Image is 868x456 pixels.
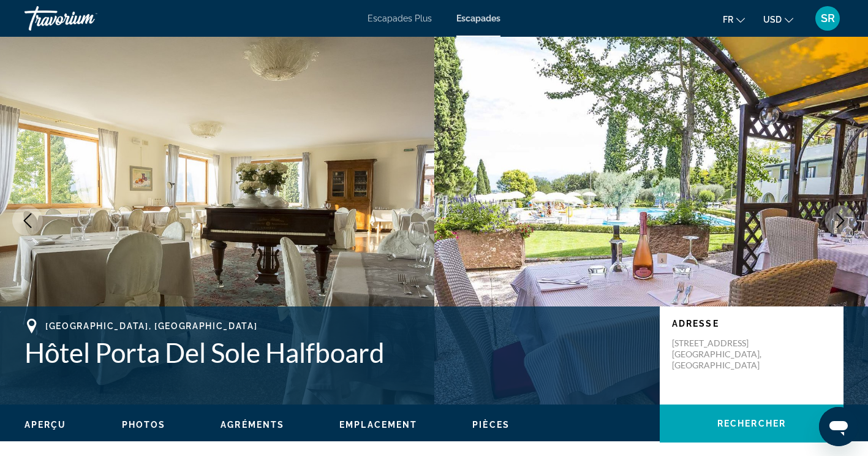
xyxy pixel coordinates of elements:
[221,420,284,430] span: Agréments
[25,419,67,430] button: Aperçu
[723,15,733,25] span: Fr
[825,205,856,236] button: Image suivante
[819,407,858,446] iframe: Bouton de lancement de la fenêtre de messagerie
[25,420,67,430] span: Aperçu
[122,419,166,430] button: Photos
[456,13,500,23] a: Escapades
[821,12,835,25] span: SR
[221,419,284,430] button: Agréments
[472,419,510,430] button: Pièces
[763,10,793,28] button: Changer de devise
[368,13,432,23] a: Escapades Plus
[122,420,166,430] span: Photos
[25,336,647,368] h1: Hôtel Porta Del Sole Halfboard
[763,15,782,25] span: USD
[25,2,147,34] a: Travorium
[660,405,843,443] button: Rechercher
[723,10,745,28] button: Changer la langue
[672,338,770,371] p: [STREET_ADDRESS] [GEOGRAPHIC_DATA], [GEOGRAPHIC_DATA]
[45,321,257,331] span: [GEOGRAPHIC_DATA], [GEOGRAPHIC_DATA]
[672,319,831,329] p: Adresse
[339,419,417,430] button: Emplacement
[12,205,43,236] button: Image précédente
[472,420,510,430] span: Pièces
[339,420,417,430] span: Emplacement
[717,419,786,428] span: Rechercher
[812,6,843,31] button: Menu utilisateur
